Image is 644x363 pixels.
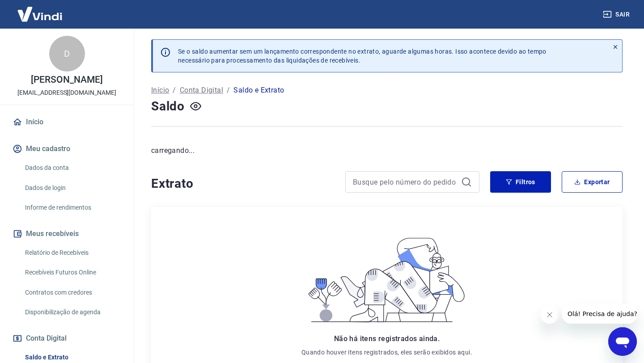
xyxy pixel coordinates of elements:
[21,283,123,302] a: Contratos com credores
[233,85,284,96] p: Saldo e Extrato
[334,334,440,343] span: Não há itens registrados ainda.
[21,179,123,197] a: Dados de login
[49,36,85,72] div: D
[562,304,637,324] iframe: Mensagem da empresa
[11,0,69,28] img: Vindi
[562,171,623,193] button: Exportar
[21,159,123,177] a: Dados da conta
[353,175,458,189] input: Busque pelo número do pedido
[21,263,123,282] a: Recebíveis Futuros Online
[541,306,559,324] iframe: Fechar mensagem
[11,112,123,132] a: Início
[151,97,185,115] h4: Saldo
[17,88,116,97] p: [EMAIL_ADDRESS][DOMAIN_NAME]
[21,198,123,217] a: Informe de rendimentos
[301,348,472,357] p: Quando houver itens registrados, eles serão exibidos aqui.
[11,224,123,244] button: Meus recebíveis
[490,171,551,193] button: Filtros
[151,85,169,96] a: Início
[173,85,176,96] p: /
[11,329,123,348] button: Conta Digital
[151,145,623,156] p: carregando...
[601,6,633,23] button: Sair
[151,175,335,193] h4: Extrato
[21,244,123,262] a: Relatório de Recebíveis
[180,85,223,96] a: Conta Digital
[178,47,547,65] p: Se o saldo aumentar sem um lançamento correspondente no extrato, aguarde algumas horas. Isso acon...
[31,75,102,84] p: [PERSON_NAME]
[227,85,230,96] p: /
[11,139,123,159] button: Meu cadastro
[608,327,637,356] iframe: Botão para abrir a janela de mensagens
[5,6,75,13] span: Olá! Precisa de ajuda?
[21,303,123,321] a: Disponibilização de agenda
